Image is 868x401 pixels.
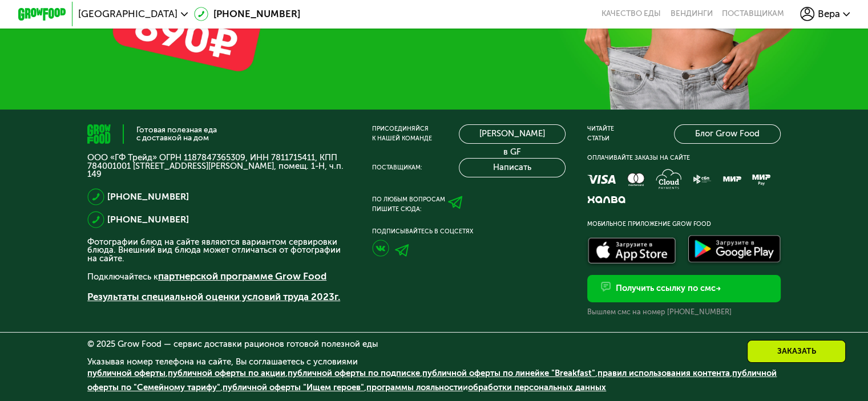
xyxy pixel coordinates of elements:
div: Указывая номер телефона на сайте, Вы соглашаетесь с условиями [87,358,781,401]
a: публичной оферты по акции [168,368,285,378]
a: [PHONE_NUMBER] [107,212,189,226]
div: © 2025 Grow Food — сервис доставки рационов готовой полезной еды [87,340,781,349]
div: Получить ссылку по смс [615,282,721,294]
div: Присоединяйся к нашей команде [372,124,432,144]
a: Результаты специальной оценки условий труда 2023г. [87,291,340,302]
span: , , , , , , , и [87,368,777,392]
a: партнерской программе Grow Food [158,270,326,282]
span: [GEOGRAPHIC_DATA] [78,9,177,19]
a: Вендинги [670,9,712,19]
div: Мобильное приложение Grow Food [587,220,781,229]
div: Подписывайтесь в соцсетях [372,227,566,237]
div: По любым вопросам пишите сюда: [372,195,445,214]
span: Вера [817,9,839,19]
div: Оплачивайте заказы на сайте [587,153,781,163]
p: Подключайтесь к [87,269,350,283]
div: Поставщикам: [372,163,422,173]
img: Доступно в Google Play [685,233,784,268]
div: Заказать [747,340,846,363]
button: Написать [459,158,565,177]
div: Готовая полезная еда с доставкой на дом [136,126,217,141]
a: публичной оферты по подписке [288,368,420,378]
button: Получить ссылку по смс [587,275,781,302]
a: публичной оферты "Ищем героев" [223,382,364,392]
a: [PERSON_NAME] в GF [459,124,565,144]
a: программы лояльности [366,382,463,392]
a: публичной оферты по линейке "Breakfast" [422,368,595,378]
a: Качество еды [601,9,661,19]
div: Читайте статьи [587,124,614,144]
a: публичной оферты [87,368,165,378]
div: Вышлем смс на номер [PHONE_NUMBER] [587,307,781,317]
p: Фотографии блюд на сайте являются вариантом сервировки блюда. Внешний вид блюда может отличаться ... [87,238,350,263]
p: ООО «ГФ Трейд» ОГРН 1187847365309, ИНН 7811715411, КПП 784001001 [STREET_ADDRESS][PERSON_NAME], п... [87,153,350,179]
div: поставщикам [722,9,784,19]
a: Блог Grow Food [674,124,780,144]
a: правил использования контента [597,368,730,378]
a: [PHONE_NUMBER] [107,189,189,204]
a: обработки персональных данных [468,382,606,392]
a: [PHONE_NUMBER] [194,7,300,21]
